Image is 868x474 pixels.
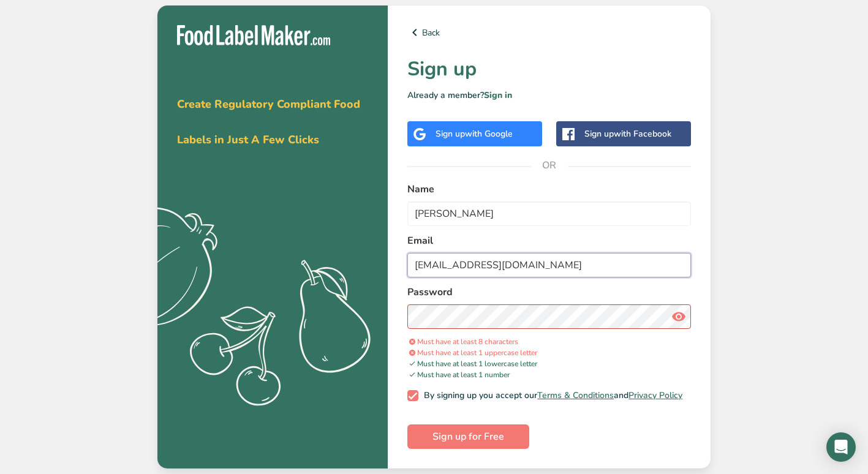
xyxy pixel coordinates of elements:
[465,128,513,140] span: with Google
[407,201,691,226] input: John Doe
[407,348,537,358] span: Must have at least 1 uppercase letter
[407,89,691,102] p: Already a member?
[628,389,682,401] a: Privacy Policy
[418,390,683,401] span: By signing up you accept our and
[432,429,504,444] span: Sign up for Free
[537,389,614,401] a: Terms & Conditions
[177,25,330,45] img: Food Label Maker
[407,285,691,299] label: Password
[407,359,537,369] span: Must have at least 1 lowercase letter
[177,97,360,147] span: Create Regulatory Compliant Food Labels in Just A Few Clicks
[407,424,529,449] button: Sign up for Free
[531,147,568,184] span: OR
[407,337,518,347] span: Must have at least 8 characters
[407,55,691,84] h1: Sign up
[436,127,513,140] div: Sign up
[407,370,510,380] span: Must have at least 1 number
[407,25,691,40] a: Back
[407,253,691,277] input: email@example.com
[826,432,856,462] div: Open Intercom Messenger
[407,182,691,197] label: Name
[584,127,671,140] div: Sign up
[614,128,671,140] span: with Facebook
[484,89,512,101] a: Sign in
[407,233,691,248] label: Email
